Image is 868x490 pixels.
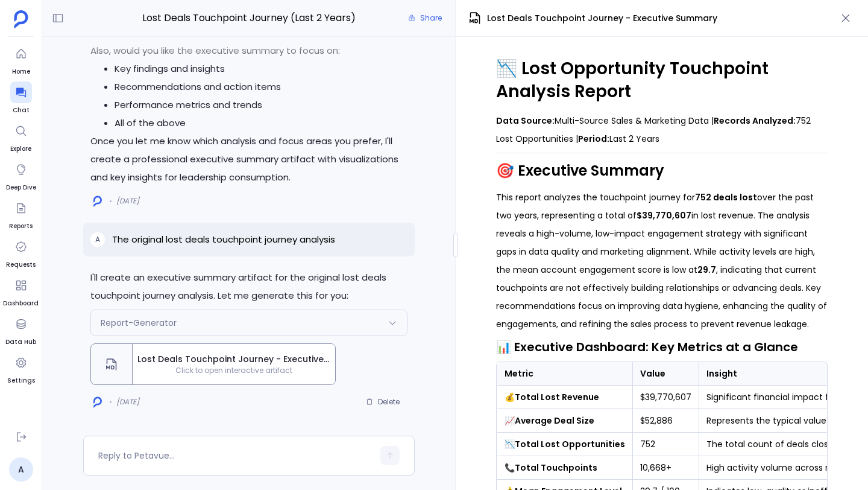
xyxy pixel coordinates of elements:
[497,386,633,409] td: 💰
[10,144,32,154] span: Explore
[497,456,633,480] td: 📞
[3,275,39,308] a: Dashboard
[420,13,442,23] span: Share
[116,196,139,206] span: [DATE]
[133,366,335,375] span: Click to open interactive artifact
[496,57,828,103] h1: 📉 Lost Opportunity Touchpoint Analysis Report
[497,433,633,456] td: 📉
[378,397,400,407] span: Delete
[497,362,633,386] th: Metric
[697,264,716,276] strong: 29.7
[637,209,691,221] strong: $39,770,607
[115,114,407,132] li: All of the above
[137,353,330,366] span: Lost Deals Touchpoint Journey - Executive Summary
[93,196,102,207] img: logo
[633,456,699,480] td: 10,668+
[515,462,597,474] strong: Total Touchpoints
[401,10,449,27] button: Share
[116,397,139,407] span: [DATE]
[3,299,39,308] span: Dashboard
[6,260,36,270] span: Requests
[6,236,36,270] a: Requests
[10,67,32,77] span: Home
[5,313,36,347] a: Data Hub
[6,183,36,192] span: Deep Dive
[633,433,699,456] td: 752
[633,409,699,433] td: $52,886
[90,132,407,186] p: Once you let me know which analysis and focus areas you prefer, I'll create a professional execut...
[633,386,699,409] td: $39,770,607
[115,96,407,114] li: Performance metrics and trends
[496,338,828,356] h3: 📊 Executive Dashboard: Key Metrics at a Glance
[93,396,102,408] img: logo
[487,12,717,25] span: Lost Deals Touchpoint Journey - Executive Summary
[135,10,362,26] span: Lost Deals Touchpoint Journey (Last 2 Years)
[496,161,828,181] h2: 🎯 Executive Summary
[497,409,633,433] td: 📈
[95,235,100,244] span: A
[633,362,699,386] th: Value
[115,60,407,78] li: Key findings and insights
[10,120,32,154] a: Explore
[10,43,32,77] a: Home
[515,438,625,450] strong: Total Lost Opportunities
[695,191,757,203] strong: 752 deals lost
[90,269,407,305] p: I'll create an executive summary artifact for the original lost deals touchpoint journey analysis...
[515,415,594,427] strong: Average Deal Size
[115,78,407,96] li: Recommendations and action items
[90,343,336,385] button: Lost Deals Touchpoint Journey - Executive SummaryClick to open interactive artifact
[112,232,335,247] p: The original lost deals touchpoint journey analysis
[9,457,33,482] a: A
[7,376,35,386] span: Settings
[10,106,32,115] span: Chat
[714,115,796,127] strong: Records Analyzed:
[6,159,36,192] a: Deep Dive
[14,10,28,28] img: petavue logo
[7,352,35,386] a: Settings
[358,393,407,411] button: Delete
[496,188,828,333] p: This report analyzes the touchpoint journey for over the past two years, representing a total of ...
[5,337,36,347] span: Data Hub
[9,221,33,231] span: Reports
[578,133,609,145] strong: Period:
[515,391,599,403] strong: Total Lost Revenue
[9,197,33,231] a: Reports
[496,112,828,148] p: Multi-Source Sales & Marketing Data | 752 Lost Opportunities | Last 2 Years
[10,81,32,115] a: Chat
[101,317,177,329] span: Report-Generator
[496,115,555,127] strong: Data Source:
